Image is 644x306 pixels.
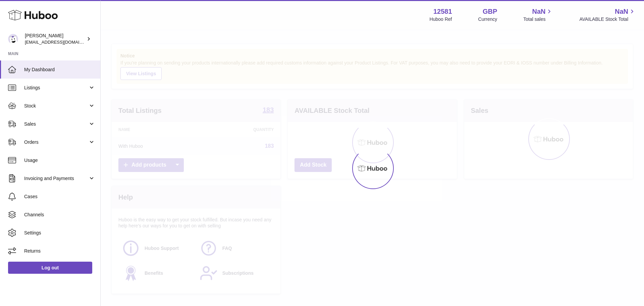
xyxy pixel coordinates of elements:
[24,212,95,218] span: Channels
[24,139,88,145] span: Orders
[8,34,18,44] img: internalAdmin-12581@internal.huboo.com
[24,121,88,127] span: Sales
[523,16,553,23] span: Total sales
[24,248,95,254] span: Returns
[433,7,452,16] strong: 12581
[523,7,553,23] a: NaN Total sales
[24,67,95,73] span: My Dashboard
[24,175,88,182] span: Invoicing and Payments
[532,7,545,16] span: NaN
[478,16,497,23] div: Currency
[24,230,95,236] span: Settings
[24,193,95,200] span: Cases
[615,7,628,16] span: NaN
[25,39,99,45] span: [EMAIL_ADDRESS][DOMAIN_NAME]
[579,7,636,23] a: NaN AVAILABLE Stock Total
[579,16,636,23] span: AVAILABLE Stock Total
[24,85,88,91] span: Listings
[24,103,88,109] span: Stock
[483,7,497,16] strong: GBP
[430,16,452,23] div: Huboo Ref
[24,157,95,164] span: Usage
[8,262,92,274] a: Log out
[25,33,85,45] div: [PERSON_NAME]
